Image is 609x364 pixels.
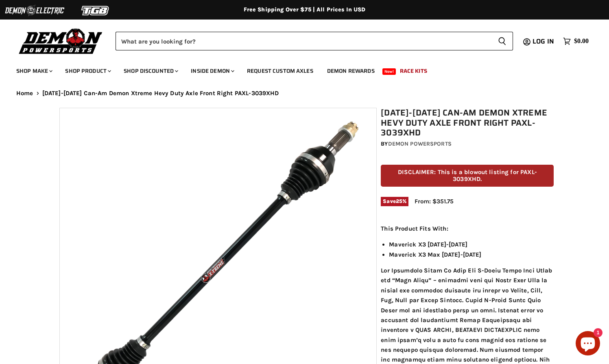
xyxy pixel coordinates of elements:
[389,240,554,249] li: Maverick X3 [DATE]-[DATE]
[241,63,319,79] a: Request Custom Axles
[118,63,183,79] a: Shop Discounted
[65,3,126,18] img: TGB Logo 2
[529,38,559,45] a: Log in
[381,139,554,148] div: by
[396,198,402,204] span: 25
[42,90,279,97] span: [DATE]-[DATE] Can-Am Demon Xtreme Hevy Duty Axle Front Right PAXL-3039XHD
[381,165,554,187] p: DISCLAIMER: This is a blowout listing for PAXL-3039XHD.
[59,63,116,79] a: Shop Product
[574,37,589,45] span: $0.00
[10,63,57,79] a: Shop Make
[382,68,396,75] span: New!
[116,32,491,50] input: Search
[16,26,105,55] img: Demon Powersports
[185,63,239,79] a: Inside Demon
[491,32,513,50] button: Search
[381,197,408,206] span: Save %
[321,63,381,79] a: Demon Rewards
[415,198,454,205] span: From: $351.75
[389,250,554,259] li: Maverick X3 Max [DATE]-[DATE]
[394,63,433,79] a: Race Kits
[381,108,554,138] h1: [DATE]-[DATE] Can-Am Demon Xtreme Hevy Duty Axle Front Right PAXL-3039XHD
[559,35,593,47] a: $0.00
[16,90,33,97] a: Home
[10,59,587,79] ul: Main menu
[573,331,602,357] inbox-online-store-chat: Shopify online store chat
[533,36,554,46] span: Log in
[116,32,513,50] form: Product
[4,3,65,18] img: Demon Electric Logo 2
[381,224,554,233] p: This Product Fits With:
[388,140,452,147] a: Demon Powersports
